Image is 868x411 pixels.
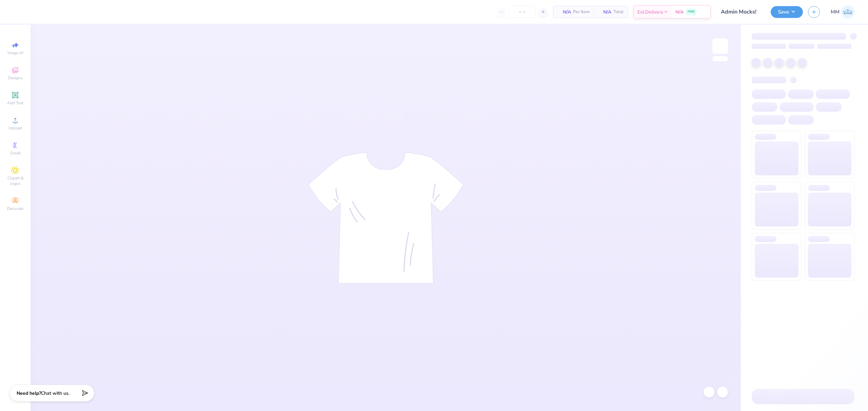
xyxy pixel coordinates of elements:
[7,100,23,106] span: Add Text
[675,8,684,16] span: N/A
[41,390,70,396] span: Chat with us.
[831,8,840,16] span: MM
[3,175,27,186] span: Clipart & logos
[7,50,23,56] span: Image AI
[716,5,766,19] input: Untitled Design
[598,8,611,16] span: N/A
[637,8,663,16] span: Est. Delivery
[771,6,803,18] button: Save
[613,8,624,16] span: Total
[509,6,535,18] input: – –
[557,8,571,16] span: N/A
[8,75,23,81] span: Designs
[831,5,854,19] a: MM
[7,206,23,211] span: Decorate
[688,9,695,14] span: FREE
[8,125,22,131] span: Upload
[308,152,463,284] img: tee-skeleton.svg
[10,150,21,156] span: Greek
[573,8,590,16] span: Per Item
[17,390,41,396] strong: Need help?
[841,5,854,19] img: Mariah Myssa Salurio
